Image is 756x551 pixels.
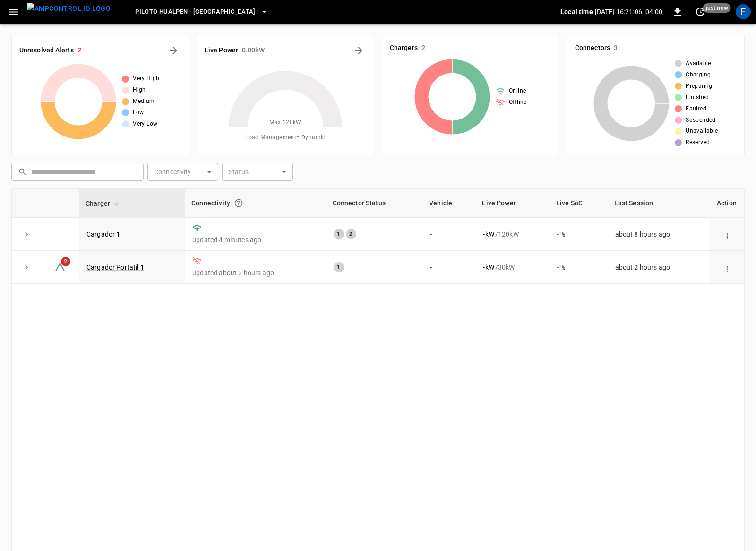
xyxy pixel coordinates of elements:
span: Piloto Hualpen - [GEOGRAPHIC_DATA] [135,7,256,17]
th: Live SoC [550,189,608,218]
span: Preparing [686,82,713,91]
div: 2 [346,229,356,239]
button: Piloto Hualpen - [GEOGRAPHIC_DATA] [131,3,272,21]
h6: 0.00 kW [242,45,265,56]
div: Connectivity [191,195,319,212]
h6: 3 [614,43,618,53]
h6: 2 [421,43,425,53]
p: updated about 2 hours ago [192,268,318,278]
button: expand row [19,227,34,241]
p: - kW [483,263,494,272]
span: High [133,85,146,95]
span: Charging [686,70,711,80]
span: Faulted [686,104,706,114]
a: 2 [54,263,66,270]
th: Action [710,189,744,218]
p: Local time [560,7,593,17]
th: Vehicle [422,189,475,218]
span: Finished [686,93,709,102]
div: / 30 kW [483,263,541,272]
th: Live Power [475,189,549,218]
span: 2 [61,257,70,266]
button: Connection between the charger and our software. [230,195,247,212]
span: Suspended [686,116,716,125]
div: action cell options [721,229,734,239]
span: Very Low [133,119,157,129]
h6: Unresolved Alerts [19,45,74,56]
th: Connector Status [326,189,423,218]
p: updated 4 minutes ago [192,235,318,245]
span: Medium [133,97,155,106]
div: 1 [334,229,344,239]
h6: Chargers [390,43,418,53]
td: - % [550,218,608,251]
h6: 2 [77,45,81,56]
p: - kW [483,229,494,239]
a: Cargador 1 [86,230,120,238]
div: / 120 kW [483,229,541,239]
div: 1 [334,262,344,272]
td: - [422,251,475,284]
span: Very High [133,74,160,84]
span: just now [703,3,731,13]
th: Last Session [608,189,710,218]
h6: Live Power [205,45,238,56]
td: about 8 hours ago [608,218,710,251]
div: action cell options [721,263,734,272]
span: Reserved [686,138,710,147]
span: Online [509,86,526,96]
span: Low [133,108,144,118]
button: set refresh interval [693,4,708,19]
p: [DATE] 16:21:06 -04:00 [595,7,662,17]
button: All Alerts [166,43,181,58]
td: about 2 hours ago [608,251,710,284]
span: Charger [86,198,122,209]
img: ampcontrol.io logo [27,3,111,15]
span: Offline [509,98,527,107]
span: Available [686,59,711,68]
span: Max. 120 kW [269,118,301,127]
td: - [422,218,475,251]
span: Load Management = Dynamic [245,133,326,143]
span: Unavailable [686,127,718,136]
button: Energy Overview [351,43,366,58]
h6: Connectors [575,43,610,53]
a: Cargador Portatil 1 [86,263,144,271]
div: profile-icon [736,4,751,19]
td: - % [550,251,608,284]
button: expand row [19,260,34,274]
